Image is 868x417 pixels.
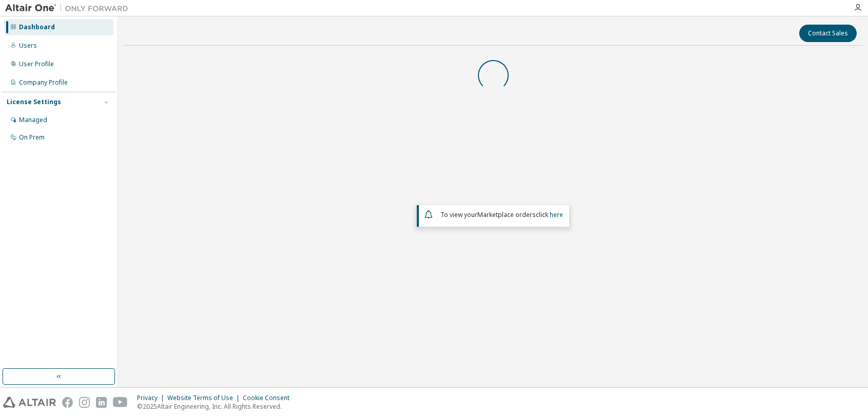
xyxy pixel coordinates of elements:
img: facebook.svg [62,397,73,408]
div: Website Terms of Use [167,394,243,402]
div: Cookie Consent [243,394,296,402]
img: Altair One [5,3,133,13]
a: here [550,210,563,219]
div: Managed [19,116,47,124]
img: altair_logo.svg [3,397,56,408]
span: To view your click [440,210,563,219]
div: User Profile [19,60,54,68]
div: Privacy [137,394,167,402]
button: Contact Sales [799,25,857,42]
div: License Settings [7,98,61,106]
p: © 2025 Altair Engineering, Inc. All Rights Reserved. [137,402,296,411]
img: youtube.svg [113,397,128,408]
div: Users [19,42,37,50]
div: On Prem [19,133,45,142]
em: Marketplace orders [477,210,536,219]
div: Company Profile [19,78,68,87]
img: instagram.svg [79,397,90,408]
div: Dashboard [19,23,55,31]
img: linkedin.svg [96,397,107,408]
